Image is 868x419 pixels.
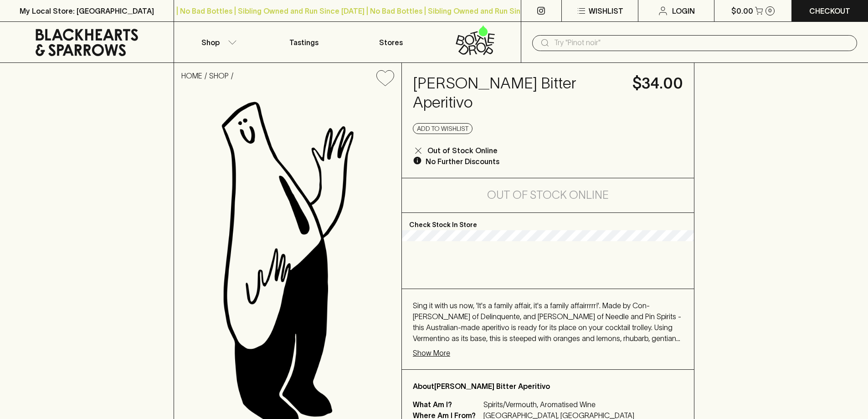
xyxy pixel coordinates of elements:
[413,123,473,134] button: Add to wishlist
[589,5,623,16] p: Wishlist
[413,74,621,112] h4: [PERSON_NAME] Bitter Aperitivo
[413,301,681,353] span: Sing it with us now, 'It's a family affair, it's a family affairrrrr!'. Made by Con-[PERSON_NAME]...
[201,37,220,48] p: Shop
[483,399,634,410] p: Spirits/Vermouth, Aromatised Wine
[289,37,318,48] p: Tastings
[373,67,398,90] button: Add to wishlist
[413,381,683,392] p: About [PERSON_NAME] Bitter Aperitivo
[632,74,683,93] h4: $34.00
[554,36,850,50] input: Try "Pinot noir"
[672,5,695,16] p: Login
[174,22,261,62] button: Shop
[426,156,499,167] p: No Further Discounts
[402,213,694,230] p: Check Stock In Store
[413,347,450,358] p: Show More
[348,22,434,62] a: Stores
[379,37,403,48] p: Stores
[427,145,498,156] p: Out of Stock Online
[809,5,850,16] p: Checkout
[181,72,202,80] a: HOME
[20,5,154,16] p: My Local Store: [GEOGRAPHIC_DATA]
[261,22,347,62] a: Tastings
[413,399,481,410] p: What Am I?
[209,72,229,80] a: SHOP
[487,188,609,202] h5: Out of Stock Online
[768,8,772,13] p: 0
[731,5,753,16] p: $0.00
